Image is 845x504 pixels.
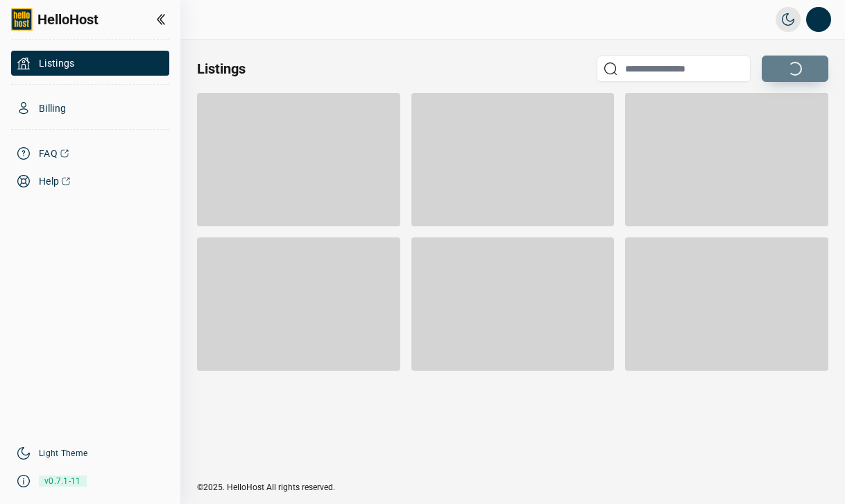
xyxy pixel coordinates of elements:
a: Light Theme [39,448,87,459]
span: Help [39,174,59,188]
a: FAQ [11,141,169,166]
span: Listings [39,56,75,70]
span: FAQ [39,146,58,160]
img: logo-full.png [11,8,33,31]
span: v0.7.1-11 [39,471,87,492]
div: ©2025. HelloHost All rights reserved. [180,482,845,504]
h2: Listings [197,59,246,78]
a: Help [11,169,169,194]
span: HelloHost [37,10,99,29]
a: HelloHost [11,8,99,31]
span: Billing [39,101,66,115]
